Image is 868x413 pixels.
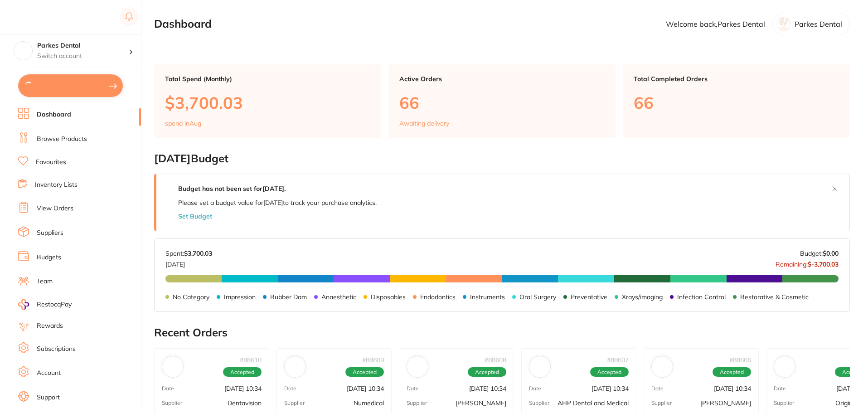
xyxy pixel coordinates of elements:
p: Parkes Dental [795,20,842,28]
a: Total Completed Orders66 [623,64,850,138]
a: Favourites [36,158,66,167]
p: Preventative [571,293,607,301]
p: Instruments [470,293,505,301]
img: AHP Dental and Medical [531,358,548,375]
p: Anaesthetic [321,293,356,301]
p: # 88608 [485,356,506,364]
p: Restorative & Cosmetic [740,293,809,301]
h2: Dashboard [154,18,212,30]
p: Switch account [37,52,129,61]
a: Rewards [37,321,63,330]
p: # 88606 [729,356,751,364]
p: Total Spend (Monthly) [165,75,370,83]
h2: Recent Orders [154,326,850,339]
img: Adam Dental [409,358,426,375]
img: Numedical [286,358,304,375]
span: Accepted [223,367,262,377]
strong: $3,700.03 [184,249,212,258]
p: spend in Aug [165,120,201,127]
a: Dashboard [37,110,71,119]
p: Please set a budget value for [DATE] to track your purchase analytics. [178,199,377,206]
p: [PERSON_NAME] [456,399,506,407]
p: [DATE] 10:34 [224,385,262,392]
p: Supplier [774,400,794,406]
a: Inventory Lists [35,180,78,189]
strong: $0.00 [823,249,839,258]
p: Remaining: [776,257,839,268]
p: # 88610 [240,356,262,364]
p: Rubber Dam [270,293,307,301]
img: RestocqPay [18,299,29,310]
p: $3,700.03 [165,93,370,112]
p: Date [162,385,174,392]
p: Oral Surgery [519,293,556,301]
span: RestocqPay [37,300,72,309]
p: Date [284,385,296,392]
span: Accepted [713,367,751,377]
p: Budget: [800,250,839,257]
p: Supplier [162,400,182,406]
a: Total Spend (Monthly)$3,700.03spend inAug [154,64,381,138]
p: Awaiting delivery [399,120,449,127]
img: Origin Dental [776,358,793,375]
p: Date [774,385,786,392]
a: Support [37,393,60,402]
a: Team [37,277,53,286]
p: Disposables [371,293,406,301]
img: Parkes Dental [14,42,32,60]
p: 66 [634,93,839,112]
a: Suppliers [37,228,63,238]
p: 66 [399,93,605,112]
p: # 88607 [607,356,629,364]
p: [DATE] 10:34 [592,385,629,392]
p: No Category [173,293,209,301]
a: Account [37,369,61,378]
span: Accepted [345,367,384,377]
h4: Parkes Dental [37,41,129,50]
a: Restocq Logo [18,7,76,28]
p: Supplier [407,400,427,406]
strong: $-3,700.03 [808,260,839,268]
p: Infection Control [677,293,726,301]
p: Welcome back, Parkes Dental [666,20,765,28]
p: Date [529,385,541,392]
p: Impression [224,293,256,301]
p: Total Completed Orders [634,75,839,83]
img: Henry Schein Halas [654,358,671,375]
p: Dentavision [228,399,262,407]
a: Subscriptions [37,345,76,354]
p: Spent: [165,250,212,257]
img: Dentavision [164,358,181,375]
p: Date [651,385,664,392]
p: Supplier [651,400,672,406]
a: Active Orders66Awaiting delivery [388,64,616,138]
p: Xrays/imaging [622,293,663,301]
p: [DATE] 10:34 [347,385,384,392]
strong: Budget has not been set for [DATE] . [178,185,286,193]
p: [PERSON_NAME] [700,399,751,407]
p: Supplier [284,400,305,406]
p: [DATE] [165,257,212,268]
a: Browse Products [37,135,87,144]
p: Active Orders [399,75,605,83]
p: [DATE] 10:34 [469,385,506,392]
a: RestocqPay [18,299,72,310]
a: View Orders [37,204,73,213]
a: Budgets [37,253,61,262]
span: Accepted [468,367,506,377]
p: [DATE] 10:34 [714,385,751,392]
p: # 88609 [362,356,384,364]
span: Accepted [590,367,629,377]
p: Date [407,385,419,392]
p: Endodontics [420,293,456,301]
img: Restocq Logo [18,12,76,23]
h2: [DATE] Budget [154,152,850,165]
p: AHP Dental and Medical [558,399,629,407]
p: Numedical [354,399,384,407]
button: Set Budget [178,213,212,220]
p: Supplier [529,400,549,406]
